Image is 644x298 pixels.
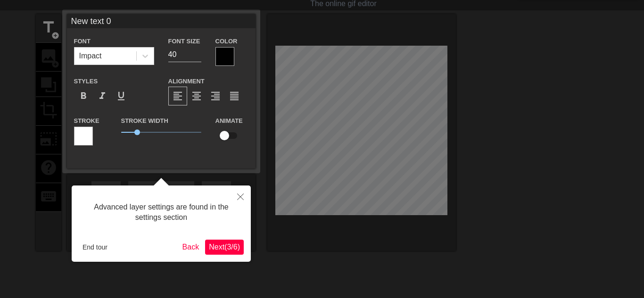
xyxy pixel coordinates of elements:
[79,193,244,233] div: Advanced layer settings are found in the settings section
[179,240,203,255] button: Back
[230,185,251,207] button: Close
[205,240,244,255] button: Next
[79,240,111,254] button: End tour
[209,243,240,251] span: Next ( 3 / 6 )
